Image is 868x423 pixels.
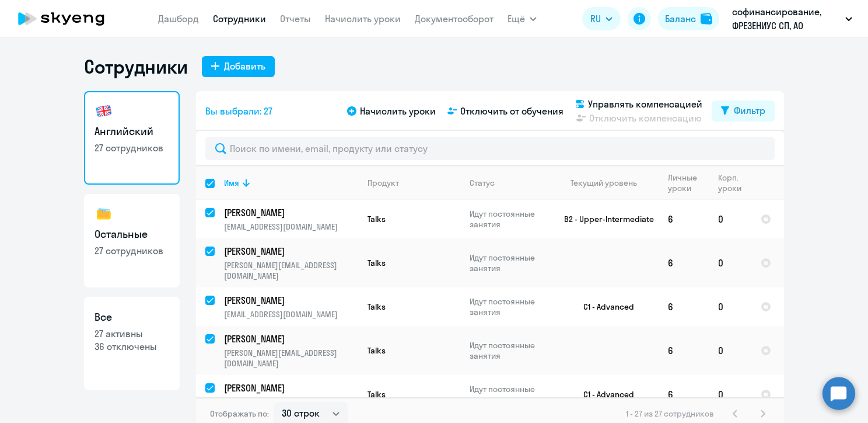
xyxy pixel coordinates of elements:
[224,260,358,281] p: [PERSON_NAME][EMAIL_ADDRESS][DOMAIN_NAME]
[360,104,436,118] span: Начислить уроки
[668,172,708,193] div: Личные уроки
[224,245,356,258] p: [PERSON_NAME]
[659,326,709,375] td: 6
[202,56,275,77] button: Добавить
[460,104,563,118] span: Отключить от обучения
[470,340,549,361] p: Идут постоянные занятия
[94,102,113,120] img: english
[582,7,621,30] button: RU
[659,375,709,414] td: 6
[224,206,358,219] a: [PERSON_NAME]
[658,7,719,30] button: Балансbalance
[590,12,601,26] span: RU
[659,287,709,326] td: 6
[224,245,358,258] a: [PERSON_NAME]
[213,13,266,25] a: Сотрудники
[709,200,751,238] td: 0
[470,178,549,188] div: Статус
[224,221,358,232] p: [EMAIL_ADDRESS][DOMAIN_NAME]
[734,103,765,117] div: Фильтр
[158,13,199,25] a: Дашборд
[205,137,775,160] input: Поиск по имени, email, продукту или статусу
[367,178,399,188] div: Продукт
[550,200,659,238] td: B2 - Upper-Intermediate
[224,206,356,219] p: [PERSON_NAME]
[559,178,658,188] div: Текущий уровень
[224,332,356,345] p: [PERSON_NAME]
[732,5,841,33] p: софинансирование, ФРЕЗЕНИУС СП, АО
[470,178,495,188] div: Статус
[94,141,169,154] p: 27 сотрудников
[718,172,751,193] div: Корп. уроки
[701,13,712,25] img: balance
[665,12,696,26] div: Баланс
[367,214,386,224] span: Talks
[224,294,356,307] p: [PERSON_NAME]
[470,209,549,230] p: Идут постоянные занятия
[224,178,239,188] div: Имя
[224,382,356,394] p: [PERSON_NAME]
[84,297,180,390] a: Все27 активны36 отключены
[224,397,358,407] p: [EMAIL_ADDRESS][DOMAIN_NAME]
[726,5,858,33] button: софинансирование, ФРЕЗЕНИУС СП, АО
[84,91,180,185] a: Английский27 сотрудников
[367,178,460,188] div: Продукт
[94,204,113,223] img: others
[659,238,709,287] td: 6
[224,348,358,369] p: [PERSON_NAME][EMAIL_ADDRESS][DOMAIN_NAME]
[470,384,549,405] p: Идут постоянные занятия
[94,244,169,257] p: 27 сотрудников
[210,408,269,419] span: Отображать по:
[224,59,265,73] div: Добавить
[415,13,494,25] a: Документооборот
[94,340,169,353] p: 36 отключены
[367,258,386,268] span: Talks
[709,238,751,287] td: 0
[325,13,401,25] a: Начислить уроки
[94,124,169,139] h3: Английский
[588,97,702,111] span: Управлять компенсацией
[659,200,709,238] td: 6
[709,287,751,326] td: 0
[94,310,169,325] h3: Все
[570,178,637,188] div: Текущий уровень
[712,100,775,122] button: Фильтр
[709,375,751,414] td: 0
[205,104,272,118] span: Вы выбрали: 27
[470,252,549,273] p: Идут постоянные занятия
[94,227,169,242] h3: Остальные
[224,332,358,345] a: [PERSON_NAME]
[470,296,549,317] p: Идут постоянные занятия
[224,382,358,394] a: [PERSON_NAME]
[709,326,751,375] td: 0
[367,345,386,356] span: Talks
[508,12,525,26] span: Ещё
[508,7,537,30] button: Ещё
[224,294,358,307] a: [PERSON_NAME]
[668,172,701,193] div: Личные уроки
[224,309,358,320] p: [EMAIL_ADDRESS][DOMAIN_NAME]
[367,389,386,400] span: Talks
[280,13,311,25] a: Отчеты
[718,172,743,193] div: Корп. уроки
[367,301,386,312] span: Talks
[550,287,659,326] td: C1 - Advanced
[224,178,358,188] div: Имя
[84,55,188,78] h1: Сотрудники
[550,375,659,414] td: C1 - Advanced
[94,327,169,340] p: 27 активны
[626,408,714,419] span: 1 - 27 из 27 сотрудников
[84,194,180,287] a: Остальные27 сотрудников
